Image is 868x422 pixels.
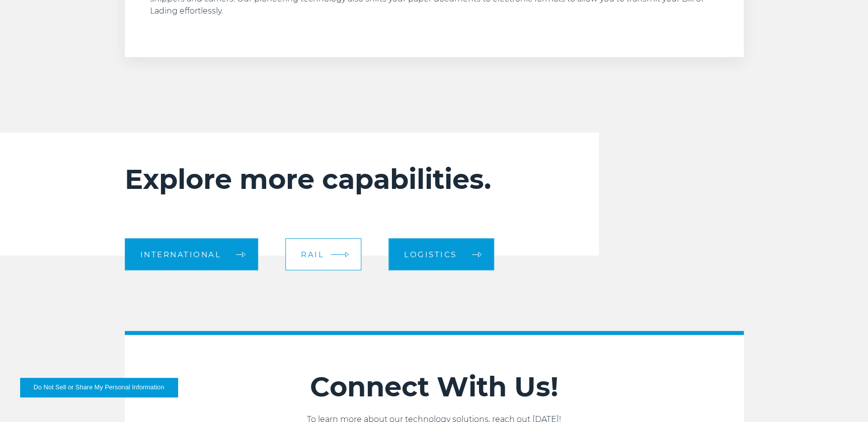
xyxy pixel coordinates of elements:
span: International [140,251,221,258]
span: Logistics [404,251,457,258]
img: arrow [345,252,349,257]
a: Rail arrow arrow [285,239,361,271]
a: International arrow arrow [125,239,259,271]
span: Rail [301,251,324,258]
a: Logistics arrow arrow [388,239,494,271]
iframe: Chat Widget [818,374,868,422]
h2: Connect With Us! [125,370,744,403]
h2: Explore more capabilities. [125,163,515,196]
button: Do Not Sell or Share My Personal Information [20,378,178,397]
